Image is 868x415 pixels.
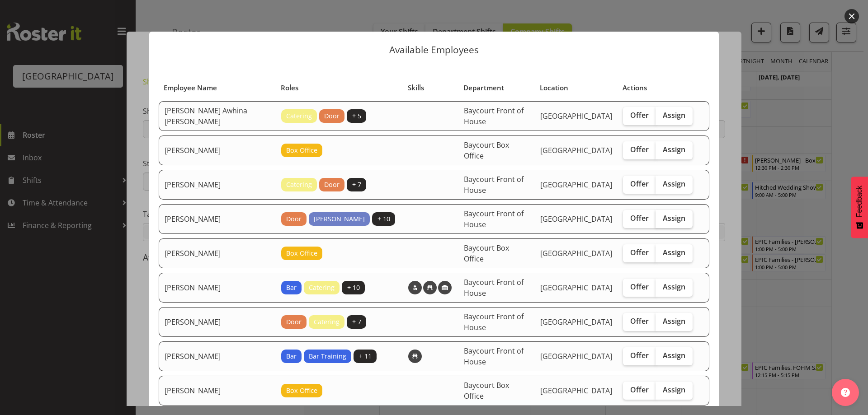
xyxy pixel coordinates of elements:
span: Catering [314,317,340,327]
span: Offer [630,111,649,120]
span: Offer [630,351,649,360]
span: Catering [286,180,312,190]
span: Baycourt Box Office [464,140,509,161]
span: Baycourt Front of House [464,174,524,195]
span: + 10 [377,214,390,224]
span: Roles [281,83,298,93]
span: Catering [286,111,312,121]
span: [PERSON_NAME] [314,214,365,224]
span: Bar Training [309,351,346,361]
span: Catering [309,283,335,293]
span: Location [540,83,568,93]
button: Feedback - Show survey [851,177,868,238]
span: Box Office [286,248,317,258]
span: Assign [663,385,685,394]
span: Baycourt Front of House [464,312,524,332]
span: [GEOGRAPHIC_DATA] [540,317,612,327]
span: Baycourt Box Office [464,243,509,264]
td: [PERSON_NAME] [159,204,276,234]
td: [PERSON_NAME] [159,341,276,371]
span: Baycourt Front of House [464,346,524,367]
span: [GEOGRAPHIC_DATA] [540,283,612,293]
span: Door [324,180,340,190]
span: Assign [663,111,685,120]
span: Baycourt Box Office [464,380,509,401]
td: [PERSON_NAME] [159,170,276,200]
span: Baycourt Front of House [464,209,524,229]
span: Door [324,111,340,121]
span: [GEOGRAPHIC_DATA] [540,145,612,155]
span: Offer [630,317,649,326]
span: Assign [663,282,685,291]
span: Assign [663,214,685,223]
img: help-xxl-2.png [841,388,850,397]
td: [PERSON_NAME] [159,273,276,303]
span: Assign [663,145,685,154]
span: + 7 [352,180,361,190]
span: Employee Name [164,83,217,93]
td: [PERSON_NAME] [159,376,276,406]
span: Skills [408,83,424,93]
td: [PERSON_NAME] [159,307,276,337]
span: Assign [663,351,685,360]
span: [GEOGRAPHIC_DATA] [540,214,612,224]
span: Door [286,317,302,327]
span: Department [463,83,504,93]
p: Available Employees [158,45,710,55]
span: Baycourt Front of House [464,106,524,126]
span: Bar [286,283,297,293]
span: Actions [623,83,647,93]
span: Offer [630,385,649,394]
span: Offer [630,248,649,257]
span: [GEOGRAPHIC_DATA] [540,351,612,361]
td: [PERSON_NAME] [159,135,276,165]
span: + 10 [347,283,360,293]
span: Baycourt Front of House [464,277,524,298]
span: + 5 [352,111,361,121]
span: Offer [630,214,649,223]
span: Offer [630,282,649,291]
span: Offer [630,179,649,188]
span: Assign [663,248,685,257]
span: Assign [663,317,685,326]
span: [GEOGRAPHIC_DATA] [540,386,612,396]
td: [PERSON_NAME] [159,238,276,268]
span: Feedback [855,186,863,217]
span: Box Office [286,145,317,155]
span: Offer [630,145,649,154]
span: [GEOGRAPHIC_DATA] [540,180,612,190]
span: Box Office [286,386,317,396]
span: [GEOGRAPHIC_DATA] [540,248,612,258]
span: [GEOGRAPHIC_DATA] [540,111,612,121]
span: + 11 [359,351,372,361]
span: Bar [286,351,297,361]
span: Assign [663,179,685,188]
span: Door [286,214,302,224]
span: + 7 [352,317,361,327]
td: [PERSON_NAME] Awhina [PERSON_NAME] [159,101,276,131]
